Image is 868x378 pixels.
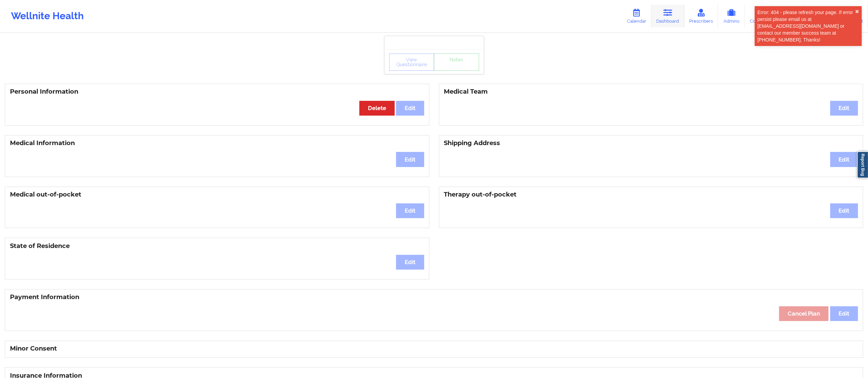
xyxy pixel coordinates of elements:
h3: Medical Team [444,88,858,96]
h3: Shipping Address [444,139,858,147]
h3: Medical Information [10,139,424,147]
a: Calendar [622,5,651,27]
a: Dashboard [651,5,684,27]
a: Coaches [745,5,773,27]
h3: Payment Information [10,293,858,301]
div: Error: 404 - please refresh your page. If error persist please email us at [EMAIL_ADDRESS][DOMAIN... [757,9,855,43]
h3: Medical out-of-pocket [10,191,424,199]
h3: Personal Information [10,88,424,96]
button: Delete [359,101,395,116]
h3: State of Residence [10,242,424,250]
button: close [855,9,859,14]
h3: Therapy out-of-pocket [444,191,858,199]
a: Prescribers [684,5,718,27]
a: Admins [718,5,745,27]
h3: Minor Consent [10,345,858,353]
a: Report Bug [857,151,868,178]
